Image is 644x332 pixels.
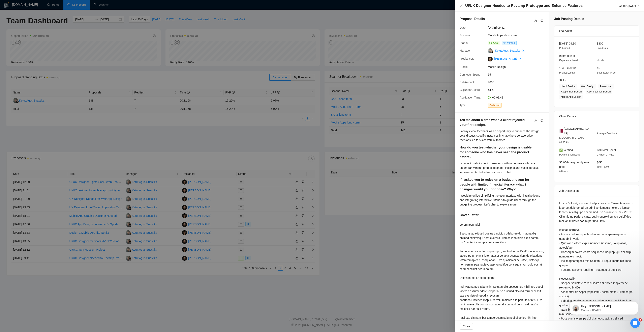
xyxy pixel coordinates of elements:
span: User Interface Design [586,89,612,94]
img: 🇶🇦 [559,129,563,133]
span: Hourly [597,59,604,62]
span: 2 [639,318,642,322]
h5: How do you test whether your design is usable for someone who has never seen the product before? [460,145,532,160]
span: Chat [493,41,498,44]
span: Outbound [488,103,502,108]
iframe: Intercom notifications message [563,293,644,321]
button: like [533,118,538,123]
span: Status: [460,41,468,45]
button: dislike [540,118,544,123]
span: export [519,58,521,60]
a: Go to Upworkexport [619,4,639,7]
span: Responsive Design [559,89,583,94]
span: Average Feedback [597,132,617,135]
span: [GEOGRAPHIC_DATA] [564,127,590,135]
span: Freelancer: [460,57,474,60]
img: gigradar-bm.png [491,50,493,53]
div: I conduct usability testing sessions with target users who are unfamiliar with the product to gat... [460,161,544,174]
span: dislike [541,119,543,122]
div: I always view feedback as an opportunity to enhance the design. Let's discuss specific instances ... [460,129,544,142]
span: Profile: [460,65,468,68]
span: 15 [488,72,548,77]
span: message [489,42,492,44]
h5: Cover Letter [460,213,479,218]
span: 1 to 3 months [559,66,576,70]
span: Experience Level [559,59,578,62]
span: Overview [559,29,572,33]
span: Web Design [580,84,596,89]
a: Ketut Agus Suastika export [495,49,524,52]
span: Project Length [559,71,575,74]
span: eye [503,42,506,44]
span: 0 Hours [559,170,568,173]
span: Scanner: [460,34,471,37]
h4: UI/UX Designer Needed to Revamp Prototype and Enhance Features [465,3,583,8]
span: Payment Verification [559,153,581,156]
span: Connects Spent: [460,73,481,76]
span: like [534,19,537,23]
span: $0.00/hr avg hourly rate paid [559,161,589,168]
button: dislike [540,19,544,23]
span: Submission Price [597,71,616,74]
span: 2 Hires, 0 Active [597,153,614,156]
div: I would prioritize simplifying the user interface with intuitive icons and integrating interactiv... [460,193,544,207]
span: UX/UI Design [559,84,577,89]
iframe: Intercom live chat [630,318,640,328]
span: Total Spent [597,166,609,168]
div: Job Description [559,185,634,196]
span: Mobile Design [488,65,548,69]
span: [DATE] 09:30 [559,42,576,45]
span: Manager: [460,49,471,52]
span: $800 [488,80,548,84]
button: Close [460,4,463,7]
span: - [597,127,598,130]
h5: Proposal Details [460,17,485,21]
span: Published [559,47,570,50]
span: Close [463,324,470,329]
span: ✅ Verified [559,148,573,152]
span: $800 [597,42,603,45]
span: close [460,4,463,7]
span: Mobile App Design [559,95,583,99]
span: export [637,5,639,7]
span: Bid Amount: [460,81,475,84]
button: Close [460,323,473,330]
span: Intermediate [559,54,575,57]
span: like [534,119,537,122]
span: 15 [597,66,600,70]
span: $0K Total Spent [597,148,616,152]
span: [DATE] 09:41 [488,25,548,30]
span: 00:09:48 [492,96,503,99]
h5: Tell me about a time when a client rejected your first design. [460,118,532,127]
span: Fixed Rate [597,47,609,50]
span: Skills [559,79,566,82]
span: Type: [460,104,466,107]
img: c1e6qEqXC5Fjvin6eHuj4PQLF3SF_-OYil-XlnktT4OMsVaD4ILsYy6B6TPAGtyW-0 [488,57,493,61]
span: $0K [597,161,602,164]
span: GigRadar Score: [460,88,481,91]
span: 44% [488,88,548,92]
h5: If I asked you to redesign a budgeting app for people with limited financial literacy, what 2 cha... [460,177,532,192]
span: [GEOGRAPHIC_DATA] 09:35 AM [559,136,584,144]
span: Viewed [507,41,515,44]
span: - [597,54,598,57]
button: like [533,19,538,23]
span: dislike [541,19,543,23]
div: Client Details [559,111,634,122]
span: Date: [460,26,466,29]
span: clock-circle [488,96,491,99]
span: Application Time: [460,96,481,99]
h5: Job Posting Details [554,17,584,21]
span: Prototyping [598,84,614,89]
a: Mobile Apps short - term [488,34,518,37]
a: [PERSON_NAME] export [494,57,521,60]
span: export [522,50,524,52]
